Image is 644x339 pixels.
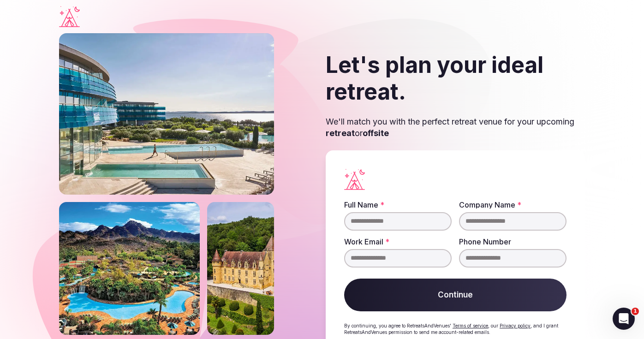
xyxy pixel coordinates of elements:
label: Phone Number [459,238,566,245]
p: We'll match you with the perfect retreat venue for your upcoming or [326,116,585,139]
img: Phoenix river ranch resort [59,2,200,135]
img: Iceland northern lights [59,142,274,303]
label: Full Name [344,201,452,208]
button: Continue [344,279,566,312]
label: Company Name [459,201,566,208]
a: Visit the homepage [59,6,80,27]
span: 1 [632,308,639,315]
img: Castle on a slope [207,2,274,135]
strong: offsite [363,128,389,138]
label: Work Email [344,238,452,245]
a: Terms of service [453,323,488,328]
p: By continuing, you agree to RetreatsAndVenues' , our , and I grant RetreatsAndVenues permission t... [344,322,566,335]
strong: retreat [326,128,355,138]
iframe: Intercom live chat [613,308,635,330]
a: Privacy policy [500,323,531,328]
h2: Let's plan your ideal retreat. [326,52,585,105]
